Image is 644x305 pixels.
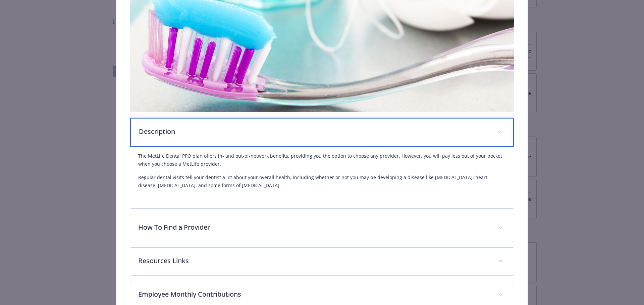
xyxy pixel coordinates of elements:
p: How To Find a Provider [138,222,490,232]
p: Resources Links [138,256,490,266]
p: Description [139,127,489,137]
p: Regular dental visits tell your dentist a lot about your overall health, including whether or not... [138,173,506,189]
div: Description [130,118,514,147]
p: Employee Monthly Contributions [138,289,490,299]
div: Resources Links [130,248,514,275]
p: The MetLife Dental PPO plan offers in- and out-of-network benefits, providing you the option to c... [138,152,506,168]
div: Description [130,147,514,208]
div: How To Find a Provider [130,214,514,242]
